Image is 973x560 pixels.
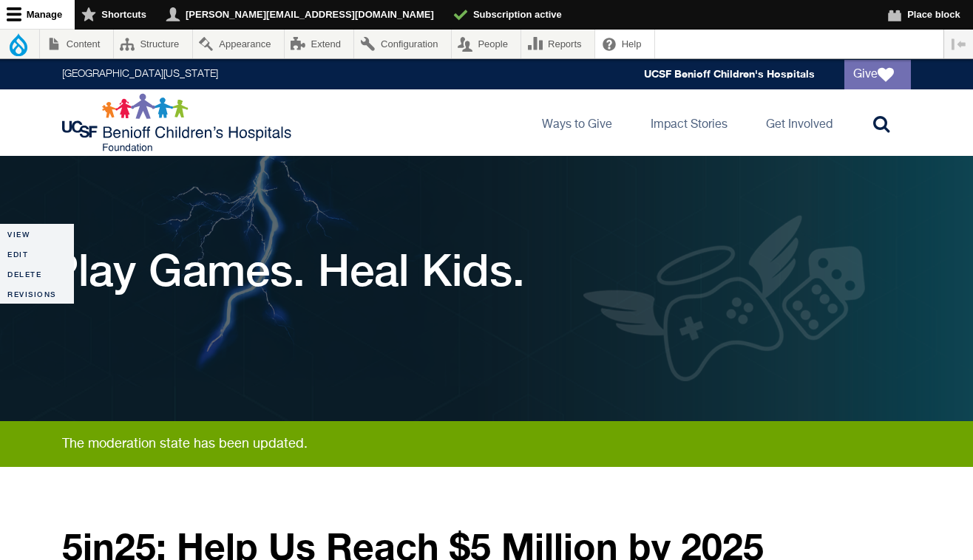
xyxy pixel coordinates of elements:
[114,30,192,58] a: Structure
[49,436,924,452] div: The moderation state has been updated.
[944,30,973,58] button: Vertical orientation
[521,30,594,58] a: Reports
[62,69,218,80] a: [GEOGRAPHIC_DATA][US_STATE]
[595,30,654,58] a: Help
[639,89,739,156] a: Impact Stories
[844,60,911,89] a: Give
[354,30,450,58] a: Configuration
[62,93,295,152] img: Logo for UCSF Benioff Children's Hospitals Foundation
[49,244,525,296] h1: Play Games. Heal Kids.
[452,30,521,58] a: People
[754,89,844,156] a: Get Involved
[530,89,624,156] a: Ways to Give
[193,30,284,58] a: Appearance
[644,68,815,81] a: UCSF Benioff Children's Hospitals
[40,30,113,58] a: Content
[285,30,354,58] a: Extend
